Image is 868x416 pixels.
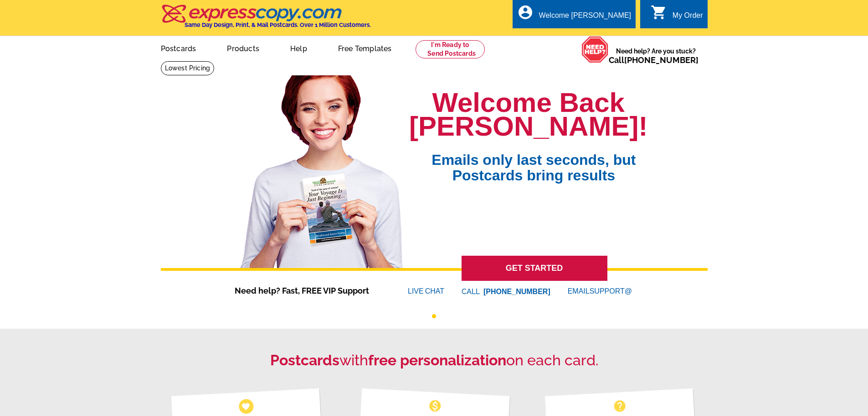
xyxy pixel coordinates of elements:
img: welcome-back-logged-in.png [235,68,409,268]
span: monetization_on [428,399,442,413]
span: Emails only last seconds, but Postcards bring results [420,138,647,183]
a: GET STARTED [462,256,607,281]
a: [PHONE_NUMBER] [624,55,699,65]
span: Need help? Are you stuck? [609,47,703,65]
a: Products [212,37,274,58]
span: Call [609,55,699,65]
span: Need help? Fast, FREE VIP Support [235,284,380,297]
strong: Postcards [270,352,339,369]
font: LIVE [408,286,425,297]
a: Postcards [146,37,211,58]
span: favorite [241,401,251,411]
button: 1 of 1 [432,314,436,318]
h1: Welcome Back [PERSON_NAME]! [409,91,647,138]
a: Free Templates [324,37,406,58]
a: LIVECHAT [408,287,444,295]
h4: Same Day Design, Print, & Mail Postcards. Over 1 Million Customers. [185,21,371,28]
h2: with on each card. [161,352,708,369]
i: account_circle [517,4,534,21]
a: shopping_cart My Order [651,10,703,21]
img: help [581,36,609,63]
a: Help [276,37,322,58]
a: Same Day Design, Print, & Mail Postcards. Over 1 Million Customers. [161,11,371,28]
strong: free personalization [368,352,506,369]
i: shopping_cart [651,4,667,21]
div: Welcome [PERSON_NAME] [539,11,631,24]
font: SUPPORT@ [590,286,633,297]
div: My Order [673,11,703,24]
span: help [612,399,627,413]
